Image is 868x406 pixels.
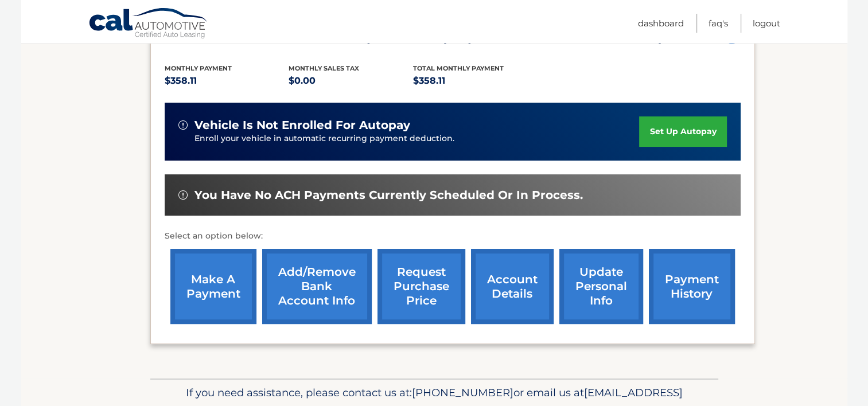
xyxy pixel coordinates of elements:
a: Cal Automotive [88,7,209,41]
p: $358.11 [165,73,289,89]
span: [PHONE_NUMBER] [412,386,513,399]
span: You have no ACH payments currently scheduled or in process. [194,188,583,202]
span: vehicle is not enrolled for autopay [194,118,410,132]
span: Monthly Payment [165,64,232,72]
p: $358.11 [413,73,538,89]
p: Select an option below: [165,229,741,243]
a: FAQ's [709,14,728,33]
p: Enroll your vehicle in automatic recurring payment deduction. [194,132,640,145]
img: alert-white.svg [178,190,188,200]
a: Dashboard [638,14,684,33]
a: set up autopay [639,116,726,147]
a: account details [471,249,554,324]
a: Logout [753,14,780,33]
span: Monthly sales Tax [289,64,359,72]
img: alert-white.svg [178,120,188,130]
span: Total Monthly Payment [413,64,504,72]
a: update personal info [559,249,643,324]
a: payment history [649,249,735,324]
a: Add/Remove bank account info [262,249,372,324]
p: $0.00 [289,73,413,89]
a: request purchase price [377,249,465,324]
a: make a payment [170,249,256,324]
